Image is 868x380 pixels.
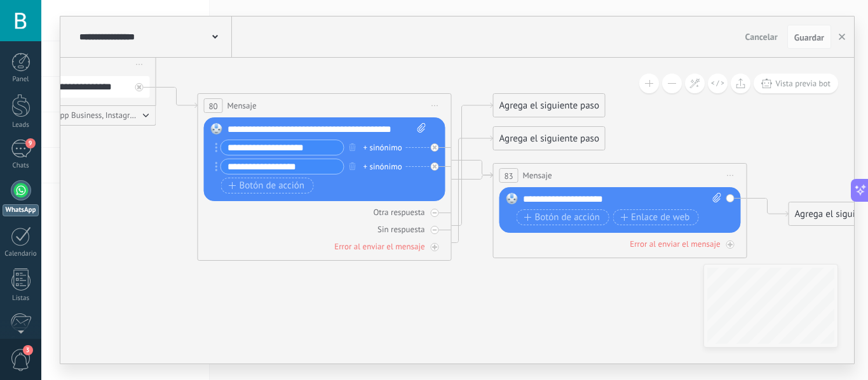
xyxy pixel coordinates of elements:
[3,204,39,216] div: WhatsApp
[377,224,424,235] div: Sin respuesta
[3,250,39,258] div: Calendario
[363,161,402,173] div: + sinónimo
[504,171,513,181] span: 83
[208,101,217,112] span: 80
[334,241,424,252] div: Error al enviar el mensaje
[3,294,39,303] div: Listas
[3,75,39,84] div: Panel
[373,207,424,218] div: Otra respuesta
[3,162,39,170] div: Chats
[620,213,689,223] span: Enlace de web
[523,169,552,181] span: Mensaje
[227,100,257,112] span: Mensaje
[775,78,831,89] span: Vista previa bot
[613,209,698,225] button: Enlace de web
[787,25,831,49] button: Guardar
[229,181,305,191] span: Botón de acción
[25,138,36,148] span: 9
[494,95,605,116] div: Agrega el siguiente paso
[517,209,609,225] button: Botón de acción
[754,74,838,93] button: Vista previa bot
[3,121,39,129] div: Leads
[524,213,600,223] span: Botón de acción
[221,178,314,193] button: Botón de acción
[630,239,720,249] div: Error al enviar el mensaje
[363,141,402,154] div: + sinónimo
[494,128,605,149] div: Agrega el siguiente paso
[745,31,778,43] span: Cancelar
[23,345,33,355] span: 3
[740,27,783,46] button: Cancelar
[794,33,824,42] span: Guardar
